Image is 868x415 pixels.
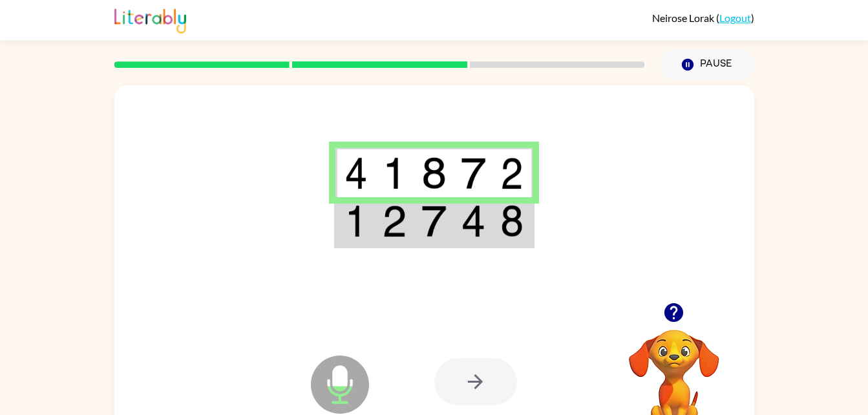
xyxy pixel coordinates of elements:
[344,157,368,189] img: 4
[652,12,716,24] span: Neirose Lorak
[500,157,524,189] img: 2
[719,12,751,24] a: Logout
[461,157,485,189] img: 7
[661,50,754,80] button: Pause
[500,205,524,237] img: 8
[652,12,754,24] div: ( )
[421,205,446,237] img: 7
[382,205,407,237] img: 2
[461,205,485,237] img: 4
[382,157,407,189] img: 1
[421,157,446,189] img: 8
[344,205,368,237] img: 1
[114,5,186,34] img: Literably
